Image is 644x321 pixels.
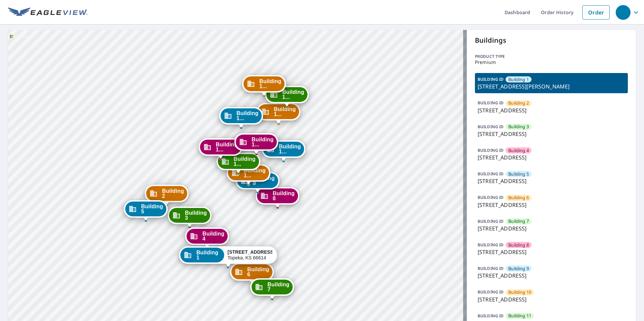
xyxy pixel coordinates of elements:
[478,76,504,82] p: BUILDING ID
[478,147,504,153] p: BUILDING ID
[582,5,610,20] a: Order
[185,210,207,220] span: Building 3
[234,156,256,167] span: Building 1...
[217,153,260,174] div: Dropped pin, building Building 11, Commercial property, 3925 Southwest Twilight Drive Topeka, KS ...
[196,250,221,260] span: Building 1
[265,86,309,107] div: Dropped pin, building Building 15, Commercial property, 3925 Southwest Twilight Drive Topeka, KS ...
[478,106,625,114] p: [STREET_ADDRESS]
[478,242,504,248] p: BUILDING ID
[478,130,625,138] p: [STREET_ADDRESS]
[267,282,289,292] span: Building 7
[478,265,504,271] p: BUILDING ID
[199,138,243,159] div: Dropped pin, building Building 12, Commercial property, 3925 Southwest Twilight Drive Topeka, KS ...
[219,107,263,128] div: Dropped pin, building Building 17, Commercial property, 3925 Southwest Twilight Drive Topeka, KS ...
[475,35,628,45] p: Buildings
[508,147,529,154] span: Building 4
[185,227,229,248] div: Dropped pin, building Building 4, Commercial property, 3925 Southwest Twilight Drive Topeka, KS 6...
[244,168,266,178] span: Building 1...
[145,185,189,206] div: Dropped pin, building Building 2, Commercial property, 3925 Southwest Twilight Drive Topeka, KS 6...
[478,272,625,280] p: [STREET_ADDRESS]
[478,295,625,304] p: [STREET_ADDRESS]
[255,187,299,208] div: Dropped pin, building Building 8, Commercial property, 3925 Southwest Twilight Drive Topeka, KS 6...
[478,82,625,91] p: [STREET_ADDRESS][PERSON_NAME]
[216,142,238,152] span: Building 1...
[478,153,625,162] p: [STREET_ADDRESS]
[228,249,275,255] strong: [STREET_ADDRESS]
[162,188,184,199] span: Building 2
[227,164,270,185] div: Dropped pin, building Building 10, Commercial property, 3925 Southwest Twilight Drive Topeka, KS ...
[508,123,529,130] span: Building 3
[242,75,286,96] div: Dropped pin, building Building 18, Commercial property, 3925 Southwest Twilight Drive Topeka, KS ...
[478,313,504,319] p: BUILDING ID
[168,207,212,227] div: Dropped pin, building Building 3, Commercial property, 3925 Southwest Twilight Drive Topeka, KS 6...
[475,60,628,65] p: Premium
[508,313,531,319] span: Building 11
[259,79,281,89] span: Building 1...
[230,263,274,284] div: Dropped pin, building Building 6, Commercial property, 3925 Southwest Twilight Drive Topeka, KS 6...
[508,100,529,106] span: Building 2
[250,278,294,299] div: Dropped pin, building Building 7, Commercial property, 3925 Southwest Twilight Drive Topeka, KS 6...
[478,171,504,177] p: BUILDING ID
[478,177,625,185] p: [STREET_ADDRESS]
[257,103,300,124] div: Dropped pin, building Building 14, Commercial property, 3925 Southwest Twilight Drive Topeka, KS ...
[478,201,625,209] p: [STREET_ADDRESS]
[141,204,163,214] span: Building 5
[279,144,301,154] span: Building 1...
[8,7,88,17] img: EV Logo
[247,267,269,277] span: Building 6
[478,100,504,106] p: BUILDING ID
[228,249,272,261] div: Topeka, KS 66614
[478,194,504,200] p: BUILDING ID
[478,124,504,130] p: BUILDING ID
[202,231,224,241] span: Building 4
[179,246,277,267] div: Dropped pin, building Building 1, Commercial property, 3925 SW Twilight Dr Topeka, KS 66614
[236,111,258,121] span: Building 1...
[274,107,296,117] span: Building 1...
[262,140,305,161] div: Dropped pin, building Building 13, Commercial property, 3925 Southwest Twilight Drive Topeka, KS ...
[252,137,273,147] span: Building 1...
[272,191,294,201] span: Building 8
[478,289,504,295] p: BUILDING ID
[124,200,168,221] div: Dropped pin, building Building 5, Commercial property, 3925 Southwest Twilight Drive Topeka, KS 6...
[478,248,625,256] p: [STREET_ADDRESS]
[478,224,625,233] p: [STREET_ADDRESS]
[478,218,504,224] p: BUILDING ID
[508,242,529,248] span: Building 8
[508,76,529,83] span: Building 1
[508,265,529,272] span: Building 9
[234,133,278,154] div: Dropped pin, building Building 16, Commercial property, 3925 Southwest Twilight Drive Topeka, KS ...
[475,53,628,60] p: Product type
[253,176,275,186] span: Building 9
[282,90,304,100] span: Building 1...
[508,289,531,295] span: Building 10
[508,171,529,177] span: Building 5
[508,194,529,201] span: Building 6
[508,218,529,224] span: Building 7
